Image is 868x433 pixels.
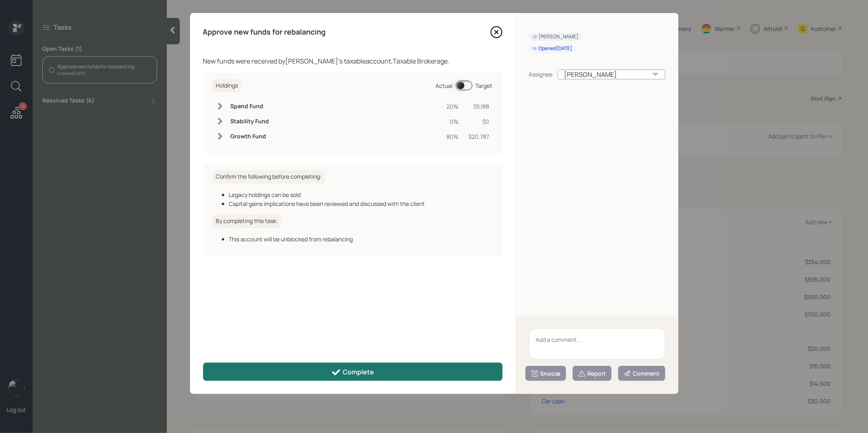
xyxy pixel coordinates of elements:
[229,199,493,208] div: Capital gains implications have been reviewed and discussed with the client
[476,81,493,90] div: Target
[231,103,269,110] h6: Spend Fund
[213,214,282,228] h6: By completing this task:
[532,45,573,52] div: Opened [DATE]
[578,370,606,378] div: Report
[558,70,665,79] div: [PERSON_NAME]
[618,366,665,381] button: Comment
[529,70,554,79] div: Assignee:
[203,56,503,66] div: New funds were received by [PERSON_NAME] 's taxable account, Taxable Brokerage .
[203,28,326,37] h4: Approve new funds for rebalancing
[229,190,493,199] div: Legacy holdings can be sold
[229,235,493,243] div: This account will be unblocked from rebalancing
[469,102,490,111] div: $5,188
[231,133,269,140] h6: Growth Fund
[447,117,459,126] div: 0%
[436,81,453,90] div: Actual
[231,118,269,125] h6: Stability Fund
[525,366,566,381] button: Snooze
[469,132,490,141] div: $20,787
[573,366,612,381] button: Report
[532,33,579,40] div: [PERSON_NAME]
[447,102,459,111] div: 20%
[213,79,242,92] h6: Holdings
[623,370,660,378] div: Comment
[531,370,561,378] div: Snooze
[331,367,374,377] div: Complete
[447,132,459,141] div: 80%
[469,117,490,126] div: $0
[213,170,325,184] h6: Confirm the following before completing:
[203,363,503,381] button: Complete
